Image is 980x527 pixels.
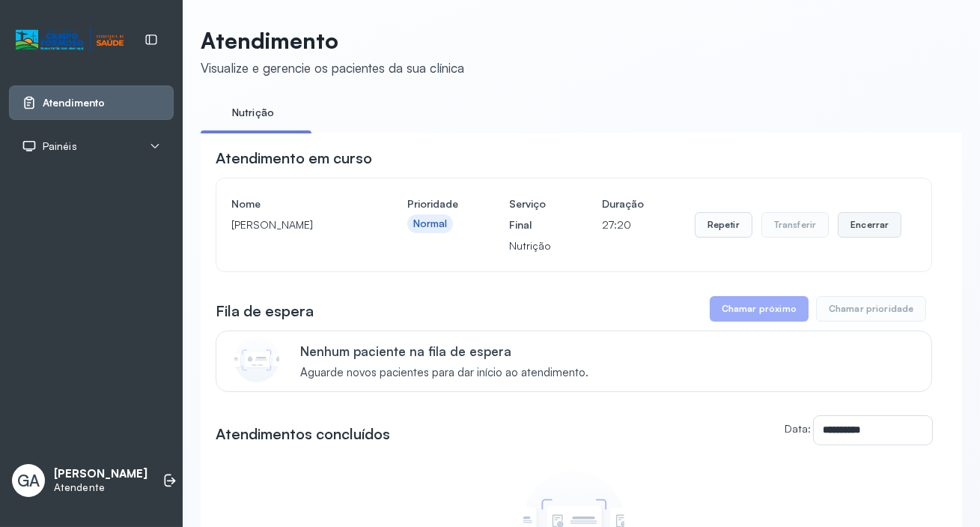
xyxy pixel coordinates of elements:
[54,467,147,481] p: [PERSON_NAME]
[54,481,147,494] p: Atendente
[300,366,588,380] span: Aguarde novos pacientes para dar início ao atendimento.
[16,28,124,52] img: Logotipo do estabelecimento
[602,193,644,214] h4: Duração
[231,214,356,235] p: [PERSON_NAME]
[816,296,927,322] button: Chamar prioridade
[710,296,809,322] button: Chamar próximo
[201,100,305,125] a: Nutrição
[509,193,551,235] h4: Serviço Final
[216,301,314,322] h3: Fila de espera
[201,27,464,54] p: Atendimento
[231,193,356,214] h4: Nome
[300,343,588,359] p: Nenhum paciente na fila de espera
[43,140,77,153] span: Painéis
[234,337,279,382] img: Imagem de CalloutCard
[22,95,161,110] a: Atendimento
[43,97,105,109] span: Atendimento
[407,193,458,214] h4: Prioridade
[761,212,830,238] button: Transferir
[201,60,464,76] div: Visualize e gerencie os pacientes da sua clínica
[695,212,752,238] button: Repetir
[216,148,372,169] h3: Atendimento em curso
[838,212,901,238] button: Encerrar
[509,235,551,256] p: Nutrição
[602,214,644,235] p: 27:20
[785,422,811,435] label: Data:
[216,424,390,445] h3: Atendimentos concluídos
[413,217,448,230] div: Normal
